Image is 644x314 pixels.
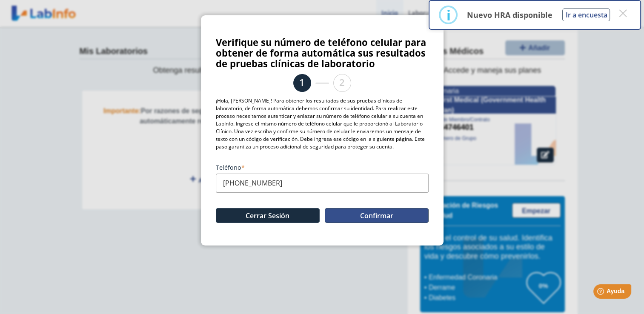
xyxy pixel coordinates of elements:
iframe: Help widget launcher [568,281,635,305]
button: Cerrar Sesión [216,208,320,223]
p: ¡Hola, [PERSON_NAME]! Para obtener los resultados de sus pruebas clínicas de laboratorio, de form... [216,97,429,151]
label: Teléfono [216,163,429,171]
h3: Verifique su número de teléfono celular para obtener de forma automática sus resultados de prueba... [216,37,429,69]
p: Nuevo HRA disponible [467,10,552,20]
li: 2 [333,74,351,92]
button: Confirmar [325,208,429,223]
div: i [446,7,450,23]
button: Close this dialog [615,6,630,21]
input: (000) 000-0000 [216,174,429,193]
li: 1 [293,74,311,92]
button: Ir a encuesta [562,9,610,21]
